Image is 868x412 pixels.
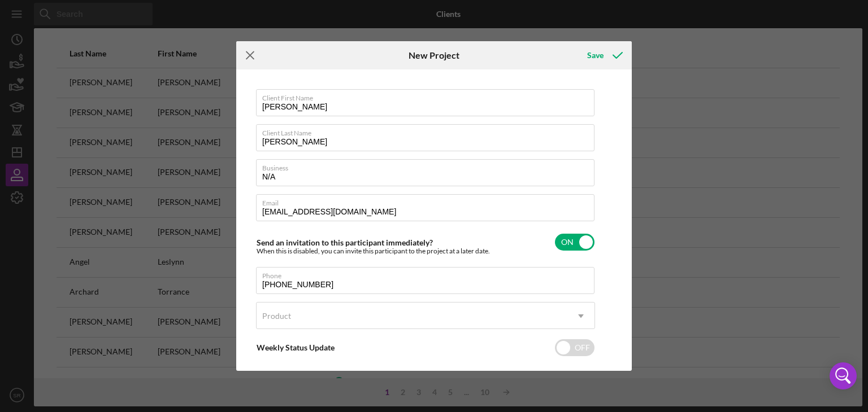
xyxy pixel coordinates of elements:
div: Save [587,44,604,67]
label: Weekly Status Update [257,343,335,352]
label: Business [262,160,594,172]
div: Open Intercom Messenger [830,362,857,389]
label: Send an invitation to this participant immediately? [257,238,433,247]
div: Product [262,312,291,321]
button: Save [576,44,632,67]
label: Client Last Name [262,125,594,137]
div: When this is disabled, you can invite this participant to the project at a later date. [257,247,490,255]
label: Client First Name [262,90,594,102]
label: Phone [262,268,594,280]
label: Email [262,195,594,207]
h6: New Project [409,50,459,60]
